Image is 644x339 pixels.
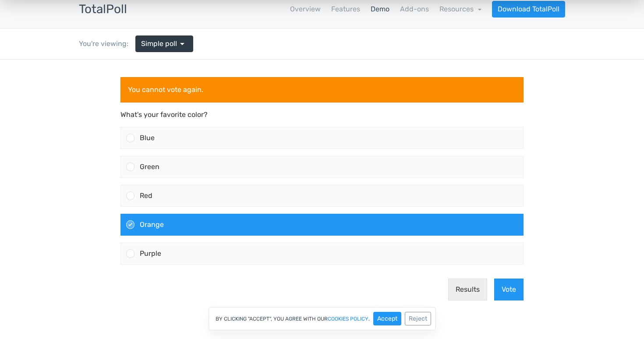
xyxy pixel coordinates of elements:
[331,4,360,14] a: Features
[79,39,135,49] div: You're viewing:
[140,161,164,169] span: Orange
[141,39,177,49] span: Simple poll
[494,219,524,241] button: Vote
[140,74,155,82] span: Blue
[120,18,524,43] div: You cannot vote again.
[439,5,481,13] a: Resources
[400,4,429,14] a: Add-ons
[140,190,161,198] span: Purple
[209,307,436,330] div: By clicking "Accept", you agree with our .
[405,312,431,325] button: Reject
[492,1,565,18] a: Download TotalPoll
[140,103,159,111] span: Green
[140,132,152,140] span: Red
[448,219,487,241] button: Results
[371,4,389,14] a: Demo
[177,39,188,49] span: arrow_drop_down
[328,316,368,321] a: cookies policy
[79,3,127,16] h3: TotalPoll
[290,4,321,14] a: Overview
[135,35,193,52] a: Simple poll arrow_drop_down
[373,312,401,325] button: Accept
[120,50,524,60] p: What's your favorite color?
